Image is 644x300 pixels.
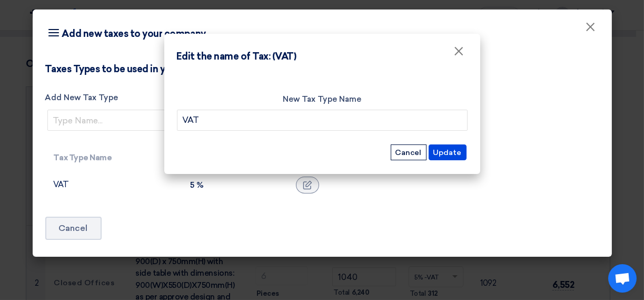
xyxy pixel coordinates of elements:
[177,93,468,105] label: New Tax Type Name
[391,144,427,160] button: Cancel
[445,41,473,62] button: Close
[177,110,468,131] input: tax name...
[454,43,464,64] span: ×
[177,50,296,64] h4: Edit the name of Tax: (VAT)
[429,144,467,160] button: Update
[608,264,637,293] div: Open chat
